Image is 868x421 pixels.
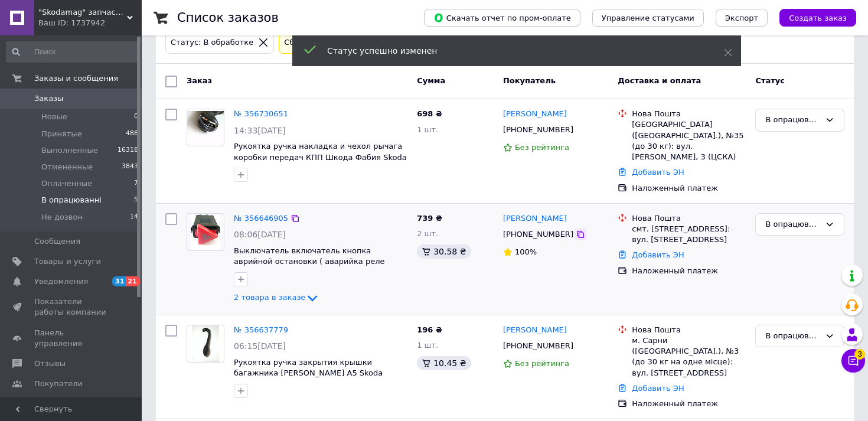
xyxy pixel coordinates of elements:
a: Добавить ЭН [632,384,684,393]
span: Управление статусами [602,14,694,22]
button: Чат с покупателем3 [841,349,865,373]
span: Выполненные [41,145,98,156]
a: [PERSON_NAME] [503,213,567,224]
span: Экспорт [725,14,758,22]
span: Заказ [187,76,212,85]
span: Статус [755,76,785,85]
div: 10.45 ₴ [417,356,471,370]
span: 5 [134,195,138,205]
div: [GEOGRAPHIC_DATA] ([GEOGRAPHIC_DATA].), №35 (до 30 кг): вул. [PERSON_NAME], 3 (ЦСКА) [632,119,746,162]
span: Покупатель [503,76,556,85]
span: 31 [112,276,126,286]
span: 0 [134,112,138,122]
span: 698 ₴ [417,109,442,118]
img: Фото товару [191,214,221,250]
div: В опрацюванні [765,114,820,126]
span: Скачать отчет по пром-оплате [433,12,571,23]
div: В опрацюванні [765,330,820,342]
a: Создать заказ [768,13,856,22]
span: Без рейтинга [515,143,569,152]
a: Рукоятка ручка закрытия крышки багажника [PERSON_NAME] А5 Skoda Octavia A5 Йети Фабия Fabia Combi... [234,358,391,389]
span: Показатели работы компании [34,296,109,318]
a: Рукоятка ручка накладка и чехол рычага коробки передач КПП Шкода Фабия Skoda Fabia 1 [DATE] - [DA... [234,142,407,172]
span: Доставка и оплата [618,76,701,85]
div: Ваш ID: 1737942 [38,18,142,28]
span: Не дозвон [41,212,83,223]
span: 3843 [122,162,138,172]
div: Статус успешно изменен [327,45,694,57]
input: Поиск [6,41,139,63]
span: 16318 [118,145,138,156]
span: Создать заказ [789,14,847,22]
div: Нова Пошта [632,325,746,335]
a: № 356730651 [234,109,288,118]
button: Скачать отчет по пром-оплате [424,9,580,27]
div: 30.58 ₴ [417,244,471,259]
a: Фото товару [187,325,224,363]
button: Управление статусами [592,9,704,27]
div: Сбросить все [282,37,340,49]
div: м. Сарни ([GEOGRAPHIC_DATA].), №3 (до 30 кг на одне місце): вул. [STREET_ADDRESS] [632,335,746,378]
div: Наложенный платеж [632,183,746,194]
button: Создать заказ [779,9,856,27]
a: [PERSON_NAME] [503,109,567,120]
span: 3 [854,349,865,360]
span: Принятые [41,129,82,139]
a: [PERSON_NAME] [503,325,567,336]
span: В опрацюванні [41,195,102,205]
a: № 356637779 [234,325,288,334]
span: 488 [126,129,138,139]
span: Уведомления [34,276,88,287]
span: 1 шт. [417,125,438,134]
span: Новые [41,112,67,122]
button: Экспорт [716,9,768,27]
span: Сообщения [34,236,80,247]
div: [PHONE_NUMBER] [501,338,576,354]
div: Нова Пошта [632,109,746,119]
img: Фото товару [192,325,220,362]
h1: Список заказов [177,11,279,25]
a: № 356646905 [234,214,288,223]
div: В опрацюванні [765,218,820,231]
a: Выключатель включатель кнопка аврийной остановки ( аварийка реле поворотов ) Шкода Октавия ТУР Oc... [234,246,396,288]
span: "Skodamag" запчасти и аксессуары для автомобилей Шкода Skoda и Сеат Seat Винница [38,7,127,18]
div: Статус: В обработке [168,37,256,49]
div: [PHONE_NUMBER] [501,122,576,138]
span: Сумма [417,76,445,85]
span: Оплаченные [41,178,92,189]
a: 2 товара в заказе [234,293,319,302]
span: 14:33[DATE] [234,126,286,135]
div: Наложенный платеж [632,399,746,409]
span: 14 [130,212,138,223]
div: смт. [STREET_ADDRESS]: вул. [STREET_ADDRESS] [632,224,746,245]
a: Фото товару [187,213,224,251]
span: 08:06[DATE] [234,230,286,239]
span: 196 ₴ [417,325,442,334]
span: Отмененные [41,162,93,172]
a: Добавить ЭН [632,168,684,177]
span: Товары и услуги [34,256,101,267]
span: Без рейтинга [515,359,569,368]
span: 7 [134,178,138,189]
span: Панель управления [34,328,109,349]
span: 06:15[DATE] [234,341,286,351]
span: 2 товара в заказе [234,293,305,302]
div: [PHONE_NUMBER] [501,227,576,242]
span: Заказы и сообщения [34,73,118,84]
span: Отзывы [34,358,66,369]
a: Фото товару [187,109,224,146]
span: 21 [126,276,139,286]
span: Покупатели [34,378,83,389]
div: Нова Пошта [632,213,746,224]
img: Фото товару [187,111,224,145]
span: 2 шт. [417,229,438,238]
span: 100% [515,247,537,256]
span: 739 ₴ [417,214,442,223]
a: Добавить ЭН [632,250,684,259]
div: Наложенный платеж [632,266,746,276]
span: 1 шт. [417,341,438,350]
span: Заказы [34,93,63,104]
